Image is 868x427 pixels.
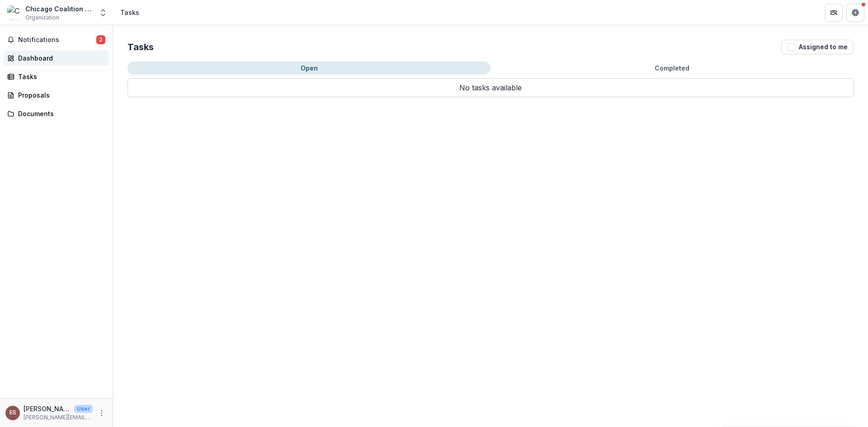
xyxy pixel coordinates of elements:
div: Proposals [18,90,102,100]
button: Open [127,61,491,75]
div: Documents [18,109,102,118]
a: Tasks [4,69,109,84]
button: Notifications2 [4,33,109,47]
h2: Tasks [127,42,154,52]
p: No tasks available [127,78,854,97]
a: Documents [4,106,109,121]
div: Chicago Coalition to End Homelessness [25,4,93,14]
button: Open entity switcher [97,4,109,22]
button: Get Help [846,4,864,22]
p: User [74,405,93,413]
button: Assigned to me [781,40,854,54]
span: Organization [25,14,59,22]
span: 2 [96,35,105,44]
img: Chicago Coalition to End Homelessness [7,5,22,20]
a: Dashboard [4,51,109,66]
div: Tasks [120,8,139,17]
nav: breadcrumb [117,6,143,19]
div: Dashboard [18,53,102,63]
button: More [96,408,107,418]
div: Tasks [18,72,102,81]
div: Erin Sindewald [9,410,16,416]
a: Proposals [4,88,109,103]
p: [PERSON_NAME][EMAIL_ADDRESS][DOMAIN_NAME] [24,413,93,422]
span: Notifications [18,36,96,44]
button: Completed [491,61,854,75]
button: Partners [825,4,843,22]
p: [PERSON_NAME] [24,404,71,413]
